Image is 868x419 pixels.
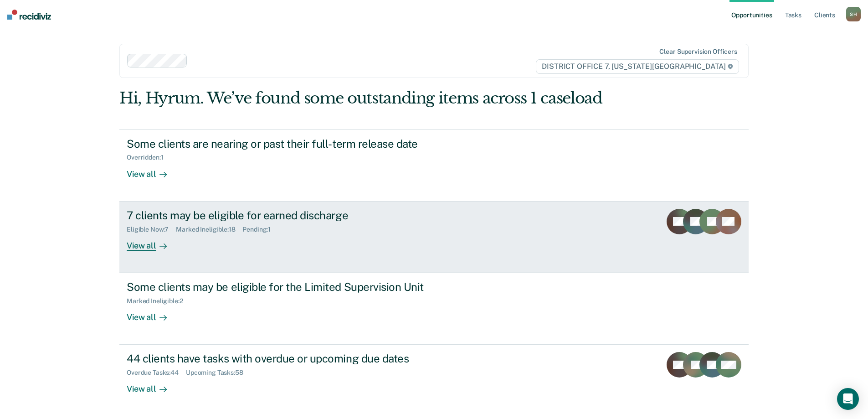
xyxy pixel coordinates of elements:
a: Some clients may be eligible for the Limited Supervision UnitMarked Ineligible:2View all [119,273,749,345]
a: 7 clients may be eligible for earned dischargeEligible Now:7Marked Ineligible:18Pending:1View all [119,202,749,273]
div: Open Intercom Messenger [837,388,859,410]
span: DISTRICT OFFICE 7, [US_STATE][GEOGRAPHIC_DATA] [536,59,739,74]
div: S H [846,7,861,21]
div: Eligible Now : 7 [127,226,176,233]
div: Pending : 1 [242,226,278,233]
div: Clear supervision officers [659,48,737,56]
div: View all [127,161,178,179]
div: Overridden : 1 [127,154,170,161]
div: Marked Ineligible : 2 [127,297,190,305]
a: Some clients are nearing or past their full-term release dateOverridden:1View all [119,129,749,202]
button: SH [846,7,861,21]
div: Overdue Tasks : 44 [127,369,186,377]
div: Marked Ineligible : 18 [176,226,242,233]
div: View all [127,305,178,323]
div: 44 clients have tasks with overdue or upcoming due dates [127,352,447,365]
div: Upcoming Tasks : 58 [186,369,251,377]
div: Some clients are nearing or past their full-term release date [127,137,447,150]
a: 44 clients have tasks with overdue or upcoming due datesOverdue Tasks:44Upcoming Tasks:58View all [119,345,749,416]
div: View all [127,233,178,251]
div: Hi, Hyrum. We’ve found some outstanding items across 1 caseload [119,89,623,108]
div: 7 clients may be eligible for earned discharge [127,209,447,222]
div: Some clients may be eligible for the Limited Supervision Unit [127,280,447,294]
img: Recidiviz [7,10,51,20]
div: View all [127,377,178,394]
